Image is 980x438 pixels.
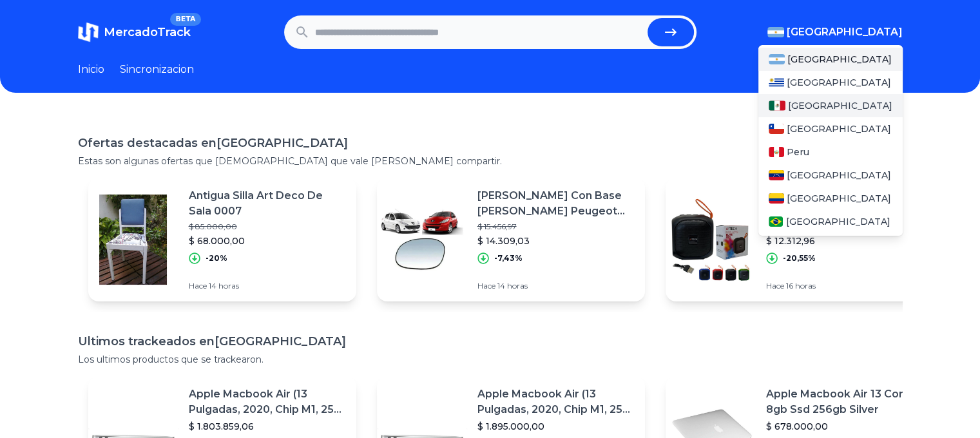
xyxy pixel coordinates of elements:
img: Uruguay [769,77,784,88]
span: [GEOGRAPHIC_DATA] [787,24,903,40]
span: BETA [170,13,200,26]
p: $ 68.000,00 [189,234,346,247]
img: Venezuela [769,170,784,180]
img: Featured image [88,195,178,285]
a: Featured imageParlante Aitech Elite Tws Bluetooth Fm Luz Rgb$ 15.497,30$ 12.312,96-20,55%Hace 16 ... [666,178,934,301]
p: Los ultimos productos que se trackearon. [78,353,903,366]
p: $ 1.895.000,00 [477,420,635,433]
span: [GEOGRAPHIC_DATA] [788,99,892,112]
a: Chile[GEOGRAPHIC_DATA] [758,117,903,140]
a: Inicio [78,62,104,77]
p: $ 85.000,00 [189,222,346,232]
p: $ 15.456,97 [477,222,635,232]
span: [GEOGRAPHIC_DATA] [787,122,891,135]
span: [GEOGRAPHIC_DATA] [787,76,891,89]
img: Colombia [769,193,784,204]
img: Argentina [769,54,785,64]
button: [GEOGRAPHIC_DATA] [767,24,903,40]
a: Venezuela[GEOGRAPHIC_DATA] [758,164,903,187]
span: [GEOGRAPHIC_DATA] [787,192,891,205]
img: Featured image [666,195,756,285]
p: -20,55% [783,253,816,263]
span: [GEOGRAPHIC_DATA] [787,53,892,66]
p: $ 12.312,96 [766,234,923,247]
span: [GEOGRAPHIC_DATA] [787,169,891,182]
p: Antigua Silla Art Deco De Sala 0007 [189,188,346,219]
p: [PERSON_NAME] Con Base [PERSON_NAME] Peugeot 207 2008 Al 2017 Original Ftm [477,188,635,219]
span: MercadoTrack [104,25,191,39]
p: Hace 14 horas [477,281,635,291]
p: Apple Macbook Air (13 Pulgadas, 2020, Chip M1, 256 Gb De Ssd, 8 Gb De Ram) - Plata [189,386,346,417]
a: Mexico[GEOGRAPHIC_DATA] [758,94,903,117]
a: Argentina[GEOGRAPHIC_DATA] [758,48,903,71]
p: $ 14.309,03 [477,234,635,247]
span: [GEOGRAPHIC_DATA] [785,215,890,228]
p: -7,43% [494,253,523,263]
img: Chile [769,124,784,134]
p: Estas son algunas ofertas que [DEMOGRAPHIC_DATA] que vale [PERSON_NAME] compartir. [78,155,903,167]
a: Brasil[GEOGRAPHIC_DATA] [758,210,903,233]
p: $ 678.000,00 [766,420,923,433]
a: Uruguay[GEOGRAPHIC_DATA] [758,71,903,94]
img: Featured image [377,195,467,285]
p: $ 1.803.859,06 [189,420,346,433]
img: Brasil [769,216,783,227]
p: Hace 16 horas [766,281,923,291]
img: Peru [769,147,784,157]
span: Peru [787,146,809,158]
h1: Ultimos trackeados en [GEOGRAPHIC_DATA] [78,332,903,350]
p: Apple Macbook Air 13 Core I5 8gb Ssd 256gb Silver [766,386,923,417]
a: Featured image[PERSON_NAME] Con Base [PERSON_NAME] Peugeot 207 2008 Al 2017 Original Ftm$ 15.456,... [377,178,645,301]
a: MercadoTrackBETA [78,22,191,43]
p: Apple Macbook Air (13 Pulgadas, 2020, Chip M1, 256 Gb De Ssd, 8 Gb De Ram) - Plata [477,386,635,417]
p: -20% [206,253,227,263]
img: Argentina [767,27,784,37]
p: Hace 14 horas [189,281,346,291]
a: Sincronizacion [120,62,194,77]
a: Colombia[GEOGRAPHIC_DATA] [758,187,903,210]
img: MercadoTrack [78,22,99,43]
a: PeruPeru [758,140,903,164]
a: Featured imageAntigua Silla Art Deco De Sala 0007$ 85.000,00$ 68.000,00-20%Hace 14 horas [88,178,356,301]
img: Mexico [769,100,785,111]
h1: Ofertas destacadas en [GEOGRAPHIC_DATA] [78,134,903,152]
